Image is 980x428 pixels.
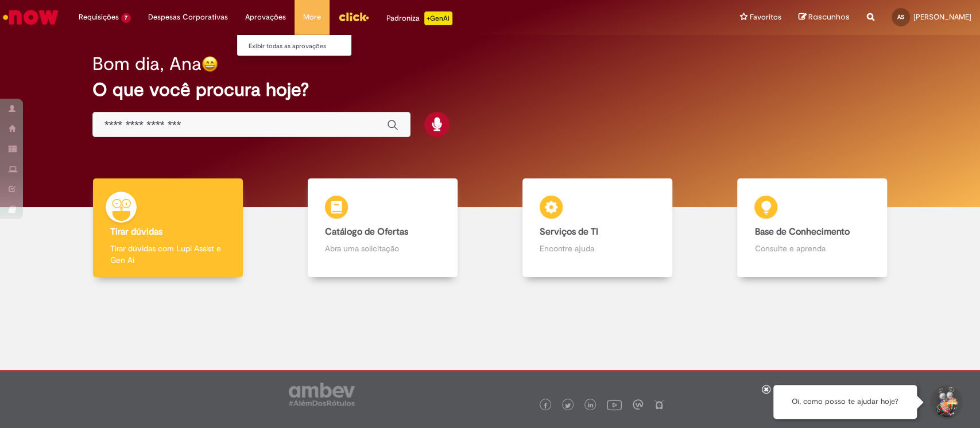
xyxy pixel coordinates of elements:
img: logo_footer_facebook.png [543,403,548,408]
a: Exibir todas as aprovações [237,40,363,53]
a: Rascunhos [799,12,850,23]
span: AS [897,13,904,21]
img: happy-face.png [202,56,218,72]
span: [PERSON_NAME] [913,12,971,22]
button: Iniciar Conversa de Suporte [928,385,963,419]
span: More [303,11,321,23]
span: Favoritos [750,11,781,23]
img: logo_footer_ambev_rotulo_gray.png [289,383,355,406]
p: Tirar dúvidas com Lupi Assist e Gen Ai [110,243,226,266]
img: logo_footer_linkedin.png [588,402,594,409]
h2: O que você procura hoje? [92,80,888,100]
img: logo_footer_naosei.png [654,399,664,410]
span: Rascunhos [808,11,850,22]
b: Serviços de TI [540,226,598,238]
b: Catálogo de Ofertas [325,226,408,238]
p: Consulte e aprenda [754,243,870,254]
a: Base de Conhecimento Consulte e aprenda [705,178,920,278]
a: Catálogo de Ofertas Abra uma solicitação [275,178,490,278]
span: Aprovações [245,11,286,23]
ul: Aprovações [237,34,352,56]
img: click_logo_yellow_360x200.png [338,8,369,25]
p: Abra uma solicitação [325,243,440,254]
h2: Bom dia, Ana [92,54,202,74]
p: Encontre ajuda [540,243,655,254]
a: Serviços de TI Encontre ajuda [490,178,705,278]
span: Requisições [79,11,119,23]
div: Padroniza [386,11,452,25]
div: Oi, como posso te ajudar hoje? [773,385,917,419]
p: +GenAi [424,11,452,25]
span: Despesas Corporativas [148,11,228,23]
b: Tirar dúvidas [110,226,162,238]
img: logo_footer_youtube.png [607,397,622,412]
span: 7 [121,13,131,23]
img: logo_footer_twitter.png [565,403,571,408]
a: Tirar dúvidas Tirar dúvidas com Lupi Assist e Gen Ai [60,178,275,278]
b: Base de Conhecimento [754,226,849,238]
img: logo_footer_workplace.png [633,399,643,410]
img: ServiceNow [1,6,60,29]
